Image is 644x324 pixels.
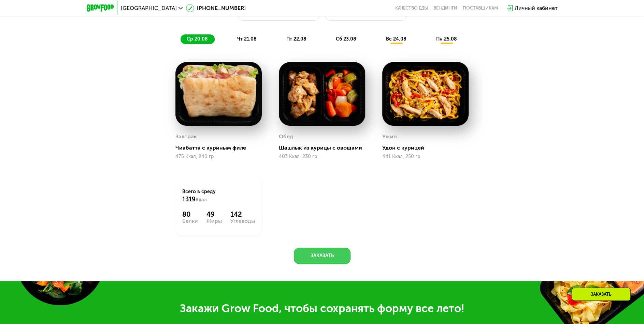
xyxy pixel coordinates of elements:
span: сб 23.08 [336,36,356,42]
div: Белки [182,218,198,224]
div: 80 [182,210,198,218]
div: Завтрак [175,132,197,142]
a: Вендинги [433,5,457,11]
div: Всего в среду [182,188,255,203]
span: Ккал [196,197,207,203]
div: поставщикам [463,5,498,11]
div: Обед [279,132,293,142]
div: 475 Ккал, 240 гр [175,154,262,159]
span: пн 25.08 [436,36,457,42]
span: чт 21.08 [237,36,257,42]
div: 403 Ккал, 230 гр [279,154,365,159]
div: Ужин [382,132,397,142]
div: Жиры [206,218,222,224]
div: Шашлык из курицы с овощами [279,144,371,151]
div: Чиабатта с куриным филе [175,144,267,151]
div: Заказать [572,288,631,301]
span: вс 24.08 [386,36,406,42]
a: Качество еды [395,5,428,11]
button: Заказать [294,248,350,264]
div: Удон с курицей [382,144,474,151]
div: Углеводы [230,218,255,224]
div: 49 [206,210,222,218]
a: [PHONE_NUMBER] [186,4,246,12]
div: 142 [230,210,255,218]
div: 441 Ккал, 250 гр [382,154,469,159]
span: пт 22.08 [286,36,306,42]
span: 1319 [182,196,196,203]
span: ср 20.08 [187,36,208,42]
span: [GEOGRAPHIC_DATA] [121,5,177,11]
div: Личный кабинет [515,4,558,12]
